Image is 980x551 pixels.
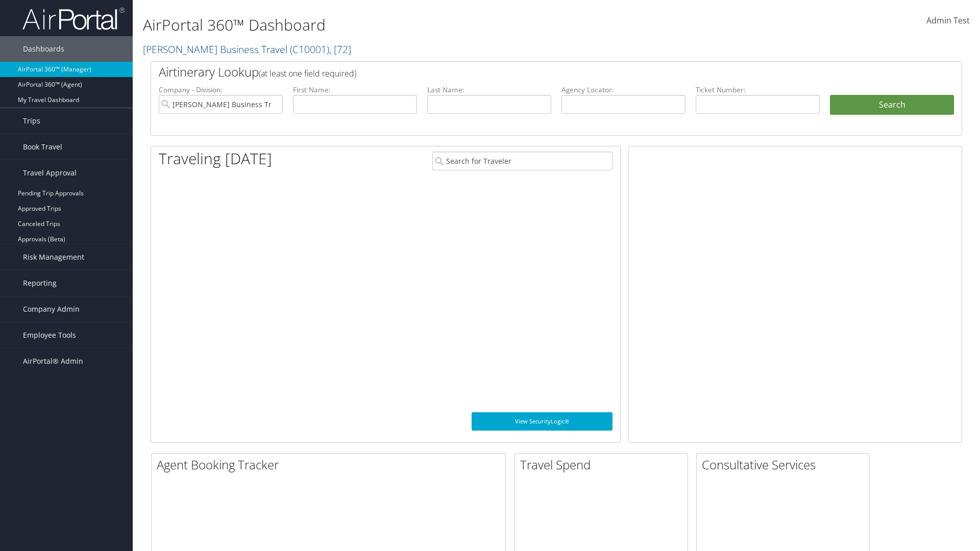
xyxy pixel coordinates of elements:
[259,68,356,79] span: (at least one field required)
[22,7,125,31] img: airportal-logo.png
[159,85,283,95] label: Company - Division:
[329,42,351,56] span: , [ 72 ]
[926,15,970,26] span: Admin Test
[159,148,272,169] h1: Traveling [DATE]
[143,14,694,36] h1: AirPortal 360™ Dashboard
[290,42,329,56] span: ( C10001 )
[23,108,40,134] span: Trips
[926,5,970,37] a: Admin Test
[472,412,612,431] a: View SecurityLogic®
[520,456,688,473] h2: Travel Spend
[427,85,551,95] label: Last Name:
[23,36,64,62] span: Dashboards
[23,160,77,186] span: Travel Approval
[23,270,57,296] span: Reporting
[143,42,351,56] a: [PERSON_NAME] Business Travel
[702,456,869,473] h2: Consultative Services
[23,134,62,160] span: Book Travel
[23,348,83,374] span: AirPortal® Admin
[23,244,84,270] span: Risk Management
[696,85,820,95] label: Ticket Number:
[561,85,685,95] label: Agency Locator:
[23,322,76,348] span: Employee Tools
[293,85,417,95] label: First Name:
[23,296,80,322] span: Company Admin
[432,152,612,170] input: Search for Traveler
[157,456,505,473] h2: Agent Booking Tracker
[159,63,887,81] h2: Airtinerary Lookup
[830,95,954,115] button: Search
